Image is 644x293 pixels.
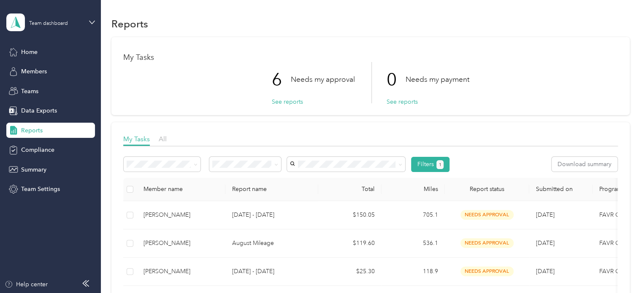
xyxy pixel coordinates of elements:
iframe: Everlance-gr Chat Button Frame [597,246,644,293]
td: $25.30 [318,258,382,286]
span: Home [21,48,38,56]
button: Download summary [552,157,617,172]
p: [DATE] - [DATE] [232,210,311,220]
span: needs approval [460,238,514,248]
div: [PERSON_NAME] [143,267,219,276]
button: See reports [272,97,303,106]
th: Member name [137,178,225,201]
span: Summary [21,165,46,174]
div: Total [325,185,375,193]
span: Compliance [21,145,54,154]
p: 6 [272,62,291,97]
span: [DATE] [536,268,555,275]
th: Report name [225,178,318,201]
button: Filters1 [411,157,449,172]
button: Help center [5,280,48,289]
span: Teams [21,87,38,96]
div: Miles [388,185,438,193]
td: 118.9 [382,258,445,286]
div: Member name [143,185,219,193]
span: Team Settings [21,185,60,194]
span: needs approval [460,210,514,220]
p: Needs my approval [291,74,355,85]
span: 1 [439,161,441,169]
div: [PERSON_NAME] [143,239,219,248]
div: [PERSON_NAME] [143,210,219,220]
h1: Reports [111,19,148,28]
h1: My Tasks [123,53,618,62]
span: Data Exports [21,106,57,115]
span: All [159,135,167,143]
button: See reports [387,97,418,106]
span: Reports [21,126,43,135]
span: needs approval [460,266,514,276]
span: Report status [452,185,522,193]
span: [DATE] [536,211,555,218]
td: 705.1 [382,201,445,229]
div: Team dashboard [29,21,68,26]
p: August Mileage [232,239,311,248]
td: $150.05 [318,201,382,229]
p: 0 [387,62,406,97]
p: [DATE] - [DATE] [232,267,311,276]
p: Needs my payment [406,74,469,85]
th: Submitted on [529,178,593,201]
button: 1 [436,160,444,169]
span: My Tasks [123,135,150,143]
span: Members [21,67,47,76]
td: 536.1 [382,229,445,258]
span: [DATE] [536,239,555,247]
td: $119.60 [318,229,382,258]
